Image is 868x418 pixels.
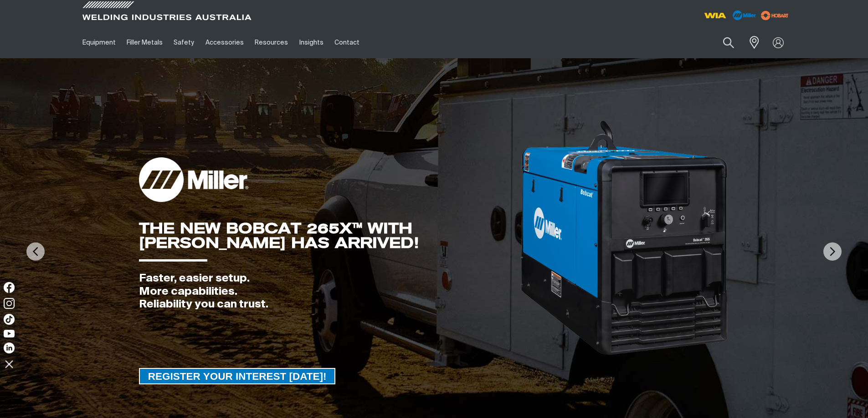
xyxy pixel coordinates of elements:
a: Equipment [77,27,121,58]
img: hide socials [1,356,17,372]
a: Contact [329,27,365,58]
button: Search products [713,32,744,53]
img: miller [758,9,791,22]
span: REGISTER YOUR INTEREST [DATE]! [140,368,335,384]
a: Filler Metals [121,27,168,58]
img: TikTok [4,314,15,325]
input: Product name or item number... [701,32,744,53]
img: Instagram [4,298,15,309]
img: YouTube [4,330,15,337]
a: Insights [293,27,329,58]
img: LinkedIn [4,342,15,353]
div: Faster, easier setup. More capabilities. Reliability you can trust. [139,272,519,311]
a: Accessories [200,27,249,58]
a: REGISTER YOUR INTEREST TODAY! [139,368,336,384]
div: THE NEW BOBCAT 265X™ WITH [PERSON_NAME] HAS ARRIVED! [139,221,519,250]
nav: Main [77,27,613,58]
img: Facebook [4,282,15,293]
img: PrevArrow [26,242,45,261]
a: Safety [168,27,200,58]
a: Resources [249,27,293,58]
img: NextArrow [823,242,842,261]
